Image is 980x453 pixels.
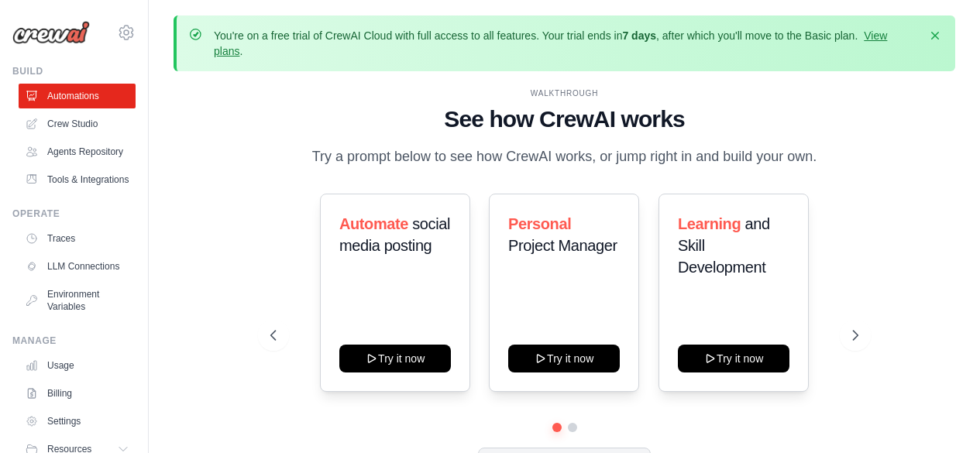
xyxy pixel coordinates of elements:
button: Try it now [508,345,620,372]
span: Learning [678,215,741,232]
div: Build [12,65,136,77]
div: WALKTHROUGH [270,88,858,99]
a: Tools & Integrations [19,167,136,192]
span: Automate [339,215,408,232]
iframe: Chat Widget [903,379,980,453]
a: Settings [19,409,136,434]
button: Try it now [339,345,451,372]
a: Traces [19,226,136,251]
div: Operate [12,208,136,220]
a: Automations [19,84,136,108]
span: Personal [508,215,571,232]
p: Try a prompt below to see how CrewAI works, or jump right in and build your own. [304,146,825,168]
a: Crew Studio [19,112,136,136]
strong: 7 days [622,29,656,42]
span: and Skill Development [678,215,770,276]
a: Usage [19,353,136,378]
img: Logo [12,21,90,44]
span: Project Manager [508,237,617,254]
div: Manage [12,335,136,347]
button: Try it now [678,345,789,372]
a: Agents Repository [19,139,136,164]
a: Environment Variables [19,282,136,319]
h1: See how CrewAI works [270,105,858,133]
span: social media posting [339,215,450,254]
p: You're on a free trial of CrewAI Cloud with full access to all features. Your trial ends in , aft... [214,28,918,59]
a: Billing [19,381,136,406]
a: LLM Connections [19,254,136,279]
